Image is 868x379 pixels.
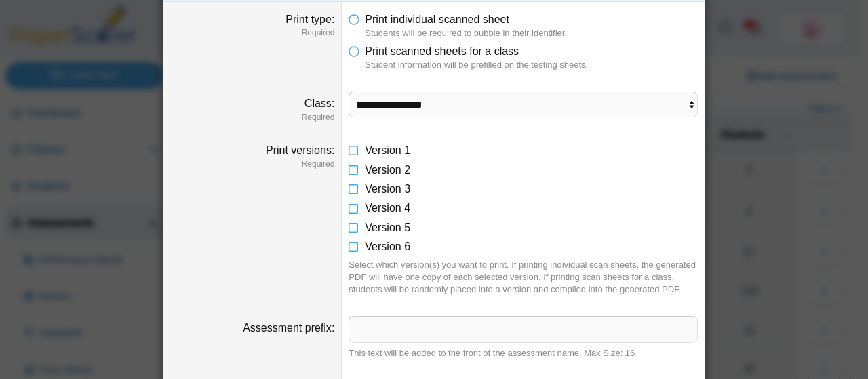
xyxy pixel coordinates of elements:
[243,322,334,334] label: Assessment prefix
[365,241,410,252] span: Version 6
[285,14,334,25] label: Print type
[170,27,334,39] dfn: Required
[365,59,698,71] dfn: Student information will be prefilled on the testing sheets.
[170,112,334,123] dfn: Required
[349,259,698,296] div: Select which version(s) you want to print. If printing individual scan sheets, the generated PDF ...
[365,45,519,57] span: Print scanned sheets for a class
[170,159,334,170] dfn: Required
[349,347,698,359] div: This text will be added to the front of the assessment name. Max Size: 16
[365,202,410,214] span: Version 4
[304,98,334,109] label: Class
[365,14,509,25] span: Print individual scanned sheet
[365,27,698,39] dfn: Students will be required to bubble in their identifier.
[365,144,410,156] span: Version 1
[365,222,410,233] span: Version 5
[365,183,410,195] span: Version 3
[365,164,410,176] span: Version 2
[266,144,334,156] label: Print versions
